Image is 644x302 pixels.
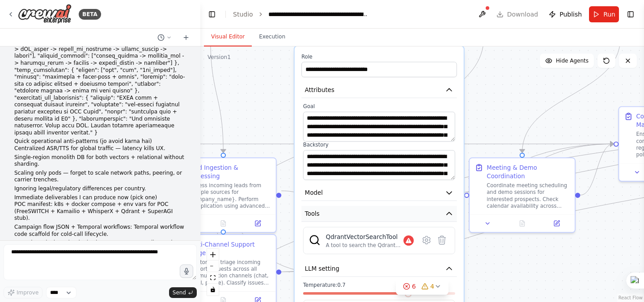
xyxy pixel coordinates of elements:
[624,8,637,21] button: Show right sidebar
[14,185,186,193] p: Ignoring legal/regulatory differences per country.
[487,164,569,180] div: Meeting & Demo Coordination
[301,185,457,201] button: Model
[14,154,186,168] p: Single-region monolith DB for both vectors + relational without sharding.
[303,282,346,289] span: Temperature: 0.7
[559,10,582,19] span: Publish
[542,218,572,229] button: Open in side panel
[303,142,455,148] label: Backstory
[170,157,277,233] div: Lead Ingestion & ProcessingProcess incoming leads from multiple sources for {company_name}. Perfo...
[4,287,42,298] button: Improve
[204,28,252,46] button: Visual Editor
[305,189,323,197] span: Model
[169,287,197,298] button: Send
[188,164,271,180] div: Lead Ingestion & Processing
[469,157,576,233] div: Meeting & Demo CoordinationCoordinate meeting scheduling and demo sessions for interested prospec...
[233,11,253,18] a: Studio
[14,138,186,145] li: Quick operational anti-patterns (jo avoid karna hai)
[309,234,321,246] img: QdrantVectorSearchTool
[188,240,271,257] div: Multi-Channel Support Triage
[188,259,271,286] div: Monitor and triage incoming support requests across all communication channels (chat, email, phon...
[603,10,615,19] span: Run
[545,6,585,22] button: Publish
[589,6,619,22] button: Run
[434,232,449,247] button: Delete tool
[556,57,589,64] span: Hide Agents
[14,224,186,238] p: Campaign flow JSON + Temporal workflows: Temporal workflow code scaffold for cold-call lifecycle.
[303,103,455,110] label: Goal
[252,28,292,46] button: Execution
[207,249,219,295] div: React Flow controls
[14,239,186,260] p: Capacity calculator (region): given X concurrent calls, produce CPU/media pods, GPU ASR nodes, ba...
[14,194,186,201] li: Immediate deliverables I can produce now (pick one)
[188,182,271,210] div: Process incoming leads from multiple sources for {company_name}. Perform deduplication using adva...
[419,232,434,247] button: Configure tool
[205,218,241,229] button: No output available
[206,8,218,21] button: Hide left sidebar
[487,182,569,210] div: Coordinate meeting scheduling and demo sessions for interested prospects. Check calendar availabi...
[18,4,72,24] img: Logo
[180,264,193,278] button: Click to speak your automation idea
[154,32,175,43] button: Switch to previous chat
[281,187,314,200] g: Edge from 2c75c478-0ee9-447d-ac61-32befe27bf2b to 7b6e965a-a097-416f-8daf-4b09ccf3d365
[504,218,540,229] button: No output available
[14,145,186,152] p: Centralized ASR/TTS for global traffic — latency kills UX.
[207,284,219,295] button: toggle interactivity
[540,54,594,68] button: Hide Agents
[301,82,457,98] button: Attributes
[301,206,457,222] button: Tools
[233,10,369,19] nav: breadcrumb
[518,38,625,153] g: Edge from 8c89df5c-5300-4f2c-a55f-5769b095d004 to 0aae3283-e2d0-4153-bcd6-7886d080f1d1
[14,201,186,222] p: POC manifest: k8s + docker compose + env vars for POC (FreeSWITCH + Kamailio + WhisperX + Qdrant ...
[243,218,272,229] button: Open in side panel
[396,278,449,295] button: 64
[17,289,38,296] span: Improve
[301,261,457,277] button: LLM setting
[412,282,416,291] span: 6
[326,232,403,241] div: QdrantVectorSearchTool
[79,9,101,20] div: BETA
[208,54,231,61] div: Version 1
[281,140,614,277] g: Edge from 0893c0bf-2a14-488f-a9d8-5808d41b14b2 to b36d3cc8-a2ca-4ba9-b866-751fbd3e4009
[14,170,186,184] p: Scaling only pods — forget to scale network paths, peering, or carrier trenches.
[206,38,228,153] g: Edge from b986cb95-f137-4c26-ae3d-67a60d1dec7c to 2c75c478-0ee9-447d-ac61-32befe27bf2b
[173,289,186,296] span: Send
[207,249,219,260] button: zoom in
[305,210,320,218] span: Tools
[305,86,335,94] span: Attributes
[430,282,434,291] span: 4
[305,264,339,273] span: LLM setting
[207,272,219,284] button: fit view
[619,295,643,300] a: React Flow attribution
[326,242,403,248] div: A tool to search the Qdrant database for relevant information on internal documents.
[207,260,219,272] button: zoom out
[301,53,457,60] label: Role
[179,32,193,43] button: Start a new chat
